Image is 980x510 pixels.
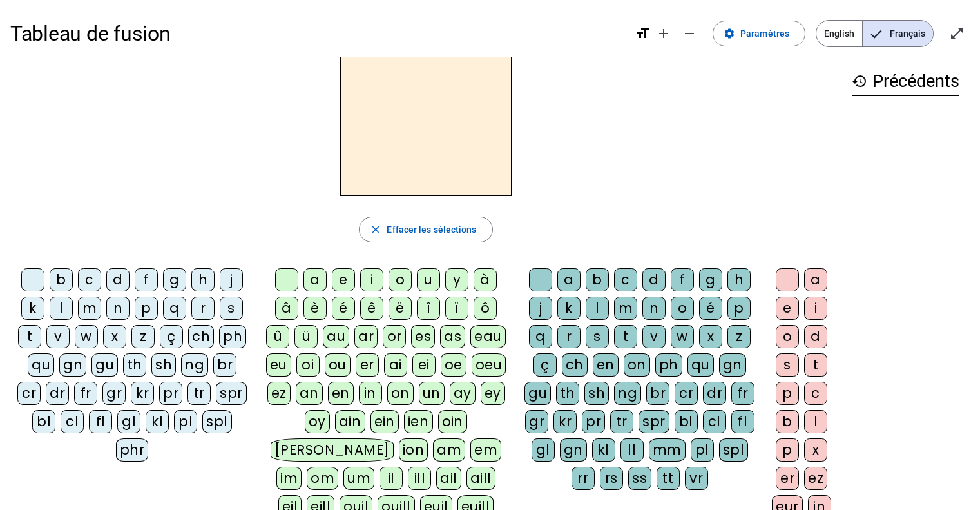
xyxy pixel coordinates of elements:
[655,353,682,377] div: ph
[557,297,581,320] div: k
[776,438,799,462] div: p
[671,325,694,348] div: w
[163,268,186,291] div: g
[328,382,354,405] div: en
[719,353,746,377] div: gn
[78,268,101,291] div: c
[440,325,465,348] div: as
[412,353,436,377] div: ei
[61,410,84,433] div: cl
[677,21,702,46] button: Diminuer la taille de la police
[776,297,799,320] div: e
[445,297,468,320] div: ï
[106,297,130,320] div: n
[370,410,399,433] div: ein
[610,410,633,433] div: tr
[553,410,577,433] div: kr
[191,297,215,320] div: r
[727,297,751,320] div: p
[614,325,637,348] div: t
[556,382,579,405] div: th
[387,382,414,405] div: on
[32,410,55,433] div: bl
[852,74,867,89] mat-icon: history
[624,353,650,377] div: on
[691,438,714,462] div: pl
[863,21,933,46] span: Français
[651,21,677,46] button: Augmenter la taille de la police
[307,467,338,490] div: om
[18,325,41,348] div: t
[50,297,73,320] div: l
[188,325,214,348] div: ch
[713,21,805,46] button: Paramètres
[103,325,126,348] div: x
[804,467,827,490] div: ez
[213,353,236,377] div: br
[123,353,146,377] div: th
[102,382,126,405] div: gr
[411,325,435,348] div: es
[593,353,619,377] div: en
[380,467,403,490] div: il
[220,268,243,291] div: j
[163,297,186,320] div: q
[266,325,289,348] div: û
[89,410,112,433] div: fl
[687,353,714,377] div: qu
[266,353,291,377] div: eu
[600,467,623,490] div: rs
[17,382,41,405] div: cr
[525,410,548,433] div: gr
[159,382,182,405] div: pr
[639,410,669,433] div: spr
[671,268,694,291] div: f
[699,268,722,291] div: g
[404,410,433,433] div: ien
[852,67,959,96] h3: Précédents
[417,297,440,320] div: î
[642,325,666,348] div: v
[586,297,609,320] div: l
[562,353,588,377] div: ch
[635,26,651,41] mat-icon: format_size
[135,268,158,291] div: f
[370,224,381,235] mat-icon: close
[529,297,552,320] div: j
[441,353,466,377] div: oe
[59,353,86,377] div: gn
[131,325,155,348] div: z
[438,410,468,433] div: oin
[529,325,552,348] div: q
[656,26,671,41] mat-icon: add
[296,353,320,377] div: oi
[354,325,378,348] div: ar
[682,26,697,41] mat-icon: remove
[557,325,581,348] div: r
[776,382,799,405] div: p
[816,21,862,46] span: English
[582,410,605,433] div: pr
[474,268,497,291] div: à
[305,410,330,433] div: oy
[804,438,827,462] div: x
[450,382,476,405] div: ay
[389,297,412,320] div: ë
[74,382,97,405] div: fr
[294,325,318,348] div: ü
[804,297,827,320] div: i
[117,410,140,433] div: gl
[557,268,581,291] div: a
[46,325,70,348] div: v
[642,297,666,320] div: n
[470,438,501,462] div: em
[586,268,609,291] div: b
[360,268,383,291] div: i
[474,297,497,320] div: ô
[384,353,407,377] div: ai
[116,438,149,462] div: phr
[572,467,595,490] div: rr
[332,297,355,320] div: é
[620,438,644,462] div: ll
[135,297,158,320] div: p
